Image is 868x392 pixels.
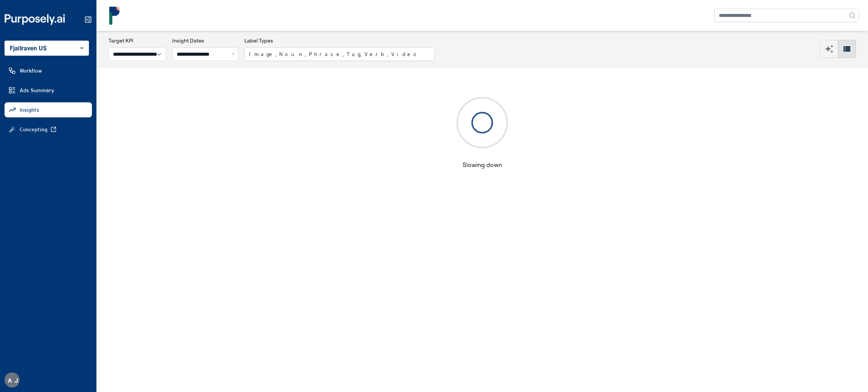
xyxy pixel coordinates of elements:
button: AJ [5,372,20,387]
a: Concepting [5,122,92,137]
span: Workflow [20,67,42,74]
a: Workflow [5,63,92,78]
div: Fjallraven US [5,41,89,56]
a: Insights [5,102,92,117]
button: Image, Noun, Phrase, Tag, Verb, Video [245,47,435,61]
button: Close [230,47,238,61]
h3: Insight Dates [172,37,238,44]
span: Insights [20,106,39,114]
h3: Target KPI [108,37,166,44]
h3: Label Types [245,37,435,44]
a: Ads Summary [5,83,92,98]
span: Ads Summary [20,87,54,94]
span: Concepting [20,126,47,133]
div: A J [5,372,20,387]
img: logo [105,6,124,25]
